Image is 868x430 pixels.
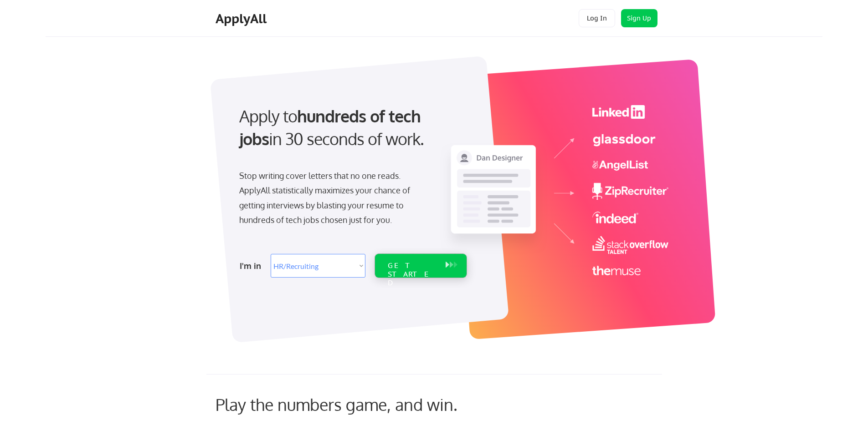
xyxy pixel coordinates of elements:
button: Sign Up [621,9,657,27]
div: Stop writing cover letters that no one reads. ApplyAll statistically maximizes your chance of get... [239,168,426,228]
div: I'm in [240,258,265,273]
div: Play the numbers game, and win. [216,395,498,414]
div: Apply to in 30 seconds of work. [239,105,463,151]
div: GET STARTED [388,261,437,288]
div: ApplyAll [216,11,269,26]
strong: hundreds of tech jobs [239,106,425,149]
button: Log In [579,9,615,27]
